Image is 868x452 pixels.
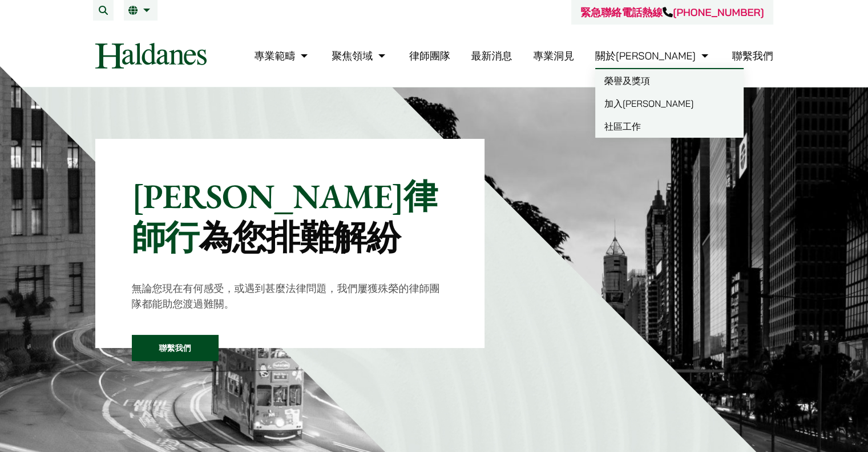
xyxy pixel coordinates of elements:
[533,49,574,62] a: 專業洞見
[199,215,400,259] mark: 為您排難解紛
[128,6,153,15] a: 繁
[409,49,450,62] a: 律師團隊
[254,49,310,62] a: 專業範疇
[132,335,219,361] a: 聯繫我們
[595,115,744,138] a: 社區工作
[95,43,207,69] img: Logo of Haldanes
[580,6,764,19] a: 緊急聯絡電話熱線[PHONE_NUMBER]
[132,175,449,258] p: [PERSON_NAME]律師行
[595,69,744,92] a: 榮譽及獎項
[132,281,449,311] p: 無論您現在有何感受，或遇到甚麼法律問題，我們屢獲殊榮的律師團隊都能助您渡過難關。
[595,49,711,62] a: 關於何敦
[595,92,744,115] a: 加入[PERSON_NAME]
[471,49,512,62] a: 最新消息
[332,49,388,62] a: 聚焦領域
[732,49,773,62] a: 聯繫我們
